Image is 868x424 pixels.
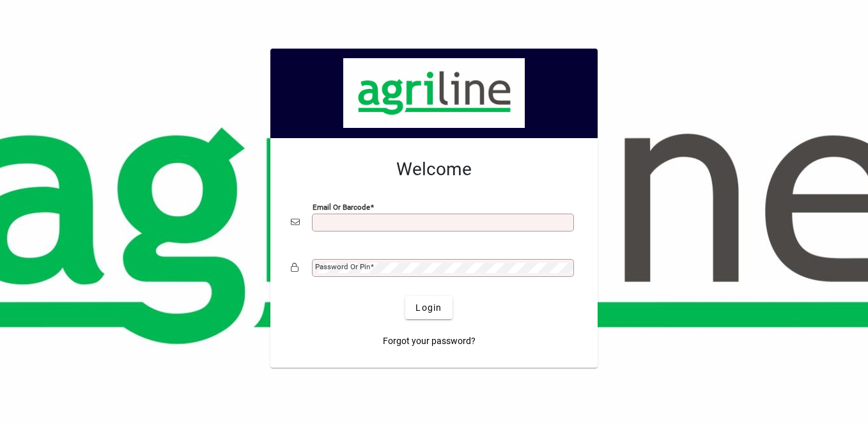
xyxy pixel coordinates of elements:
span: Login [415,301,442,315]
h2: Welcome [291,159,577,180]
a: Forgot your password? [378,329,481,352]
span: Forgot your password? [383,334,476,348]
mat-label: Password or Pin [315,262,370,271]
button: Login [405,296,452,319]
mat-label: Email or Barcode [313,203,370,212]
